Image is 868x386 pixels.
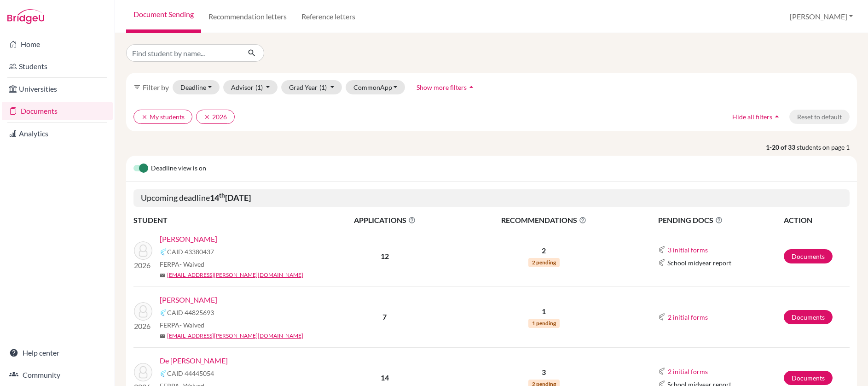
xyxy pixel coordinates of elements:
[160,248,167,256] img: Common App logo
[134,302,152,321] img: Collier, Ava
[766,142,797,152] strong: 1-20 of 33
[160,259,204,269] span: FERPA
[724,110,789,124] button: Hide all filtersarrow_drop_up
[141,114,148,120] i: clear
[160,355,228,366] a: De [PERSON_NAME]
[134,321,152,332] p: 2026
[151,163,206,174] span: Deadline view is on
[2,80,113,98] a: Universities
[658,313,665,321] img: Common App logo
[134,363,152,381] img: De La Rosa, Evan
[797,142,857,152] span: students on page 1
[167,247,214,257] span: CAID 43380437
[732,113,772,121] span: Hide all filters
[160,320,204,330] span: FERPA
[219,192,225,199] sup: th
[667,245,708,255] button: 3 initial forms
[2,57,113,76] a: Students
[143,83,169,92] span: Filter by
[381,251,389,260] b: 12
[452,367,636,378] p: 3
[658,368,665,375] img: Common App logo
[133,189,850,207] h5: Upcoming deadline
[210,193,251,203] b: 14 [DATE]
[528,258,560,267] span: 2 pending
[2,344,113,362] a: Help center
[160,309,167,316] img: Common App logo
[382,312,387,321] b: 7
[173,80,220,94] button: Deadline
[786,8,857,25] button: [PERSON_NAME]
[134,241,152,260] img: Boodoo, Salma
[658,259,665,266] img: Common App logo
[467,82,476,92] i: arrow_drop_up
[179,260,204,268] span: - Waived
[452,245,636,256] p: 2
[160,294,217,305] a: [PERSON_NAME]
[133,83,141,91] i: filter_list
[281,80,342,94] button: Grad Year(1)
[346,80,405,94] button: CommonApp
[783,214,850,226] th: ACTION
[160,273,165,278] span: mail
[7,9,44,24] img: Bridge-U
[167,308,214,317] span: CAID 44825693
[167,368,214,378] span: CAID 44445054
[223,80,278,94] button: Advisor(1)
[133,214,318,226] th: STUDENT
[204,114,210,120] i: clear
[658,246,665,253] img: Common App logo
[318,215,451,226] span: APPLICATIONS
[196,110,235,124] button: clear2026
[2,124,113,143] a: Analytics
[772,112,781,121] i: arrow_drop_up
[126,44,240,62] input: Find student by name...
[417,83,467,91] span: Show more filters
[409,80,484,94] button: Show more filtersarrow_drop_up
[319,83,327,91] span: (1)
[789,110,850,124] button: Reset to default
[784,310,833,324] a: Documents
[2,366,113,384] a: Community
[167,332,303,340] a: [EMAIL_ADDRESS][PERSON_NAME][DOMAIN_NAME]
[658,215,783,226] span: PENDING DOCS
[784,371,833,385] a: Documents
[667,312,708,322] button: 2 initial forms
[160,333,165,339] span: mail
[784,249,833,263] a: Documents
[2,102,113,120] a: Documents
[160,370,167,377] img: Common App logo
[133,110,192,124] button: clearMy students
[381,373,389,382] b: 14
[179,321,204,329] span: - Waived
[528,319,560,328] span: 1 pending
[667,258,731,268] span: School midyear report
[452,306,636,317] p: 1
[167,271,303,279] a: [EMAIL_ADDRESS][PERSON_NAME][DOMAIN_NAME]
[2,35,113,53] a: Home
[160,234,217,245] a: [PERSON_NAME]
[452,215,636,226] span: RECOMMENDATIONS
[134,260,152,271] p: 2026
[255,83,263,91] span: (1)
[667,366,708,377] button: 2 initial forms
